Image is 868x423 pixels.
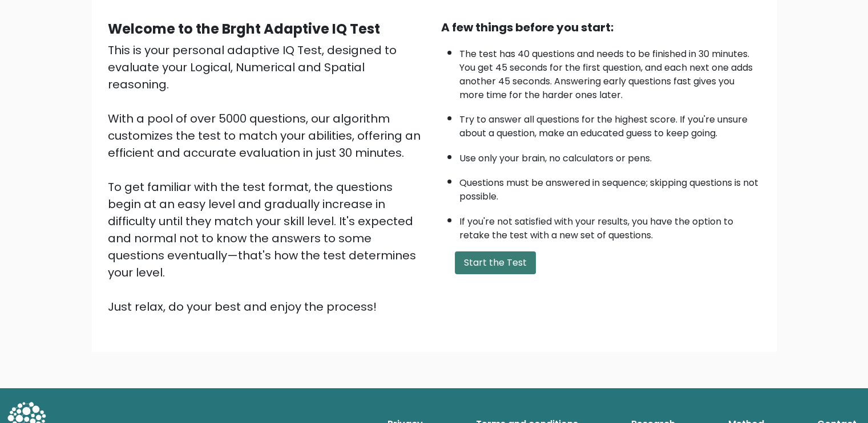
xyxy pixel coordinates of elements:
[459,107,761,140] li: Try to answer all questions for the highest score. If you're unsure about a question, make an edu...
[108,19,380,38] b: Welcome to the Brght Adaptive IQ Test
[459,146,761,165] li: Use only your brain, no calculators or pens.
[459,42,761,102] li: The test has 40 questions and needs to be finished in 30 minutes. You get 45 seconds for the firs...
[455,251,536,274] button: Start the Test
[459,170,761,204] li: Questions must be answered in sequence; skipping questions is not possible.
[108,42,427,315] div: This is your personal adaptive IQ Test, designed to evaluate your Logical, Numerical and Spatial ...
[459,209,761,242] li: If you're not satisfied with your results, you have the option to retake the test with a new set ...
[441,19,761,36] div: A few things before you start:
